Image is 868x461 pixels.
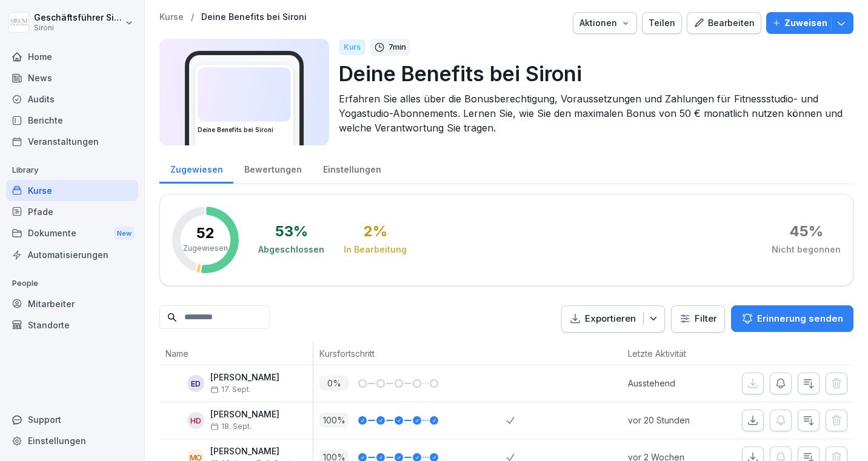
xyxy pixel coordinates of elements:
[6,222,138,245] div: Dokumente
[339,39,366,55] div: Kurs
[165,347,307,360] p: Name
[258,244,324,256] div: Abgeschlossen
[34,24,122,32] p: Sironi
[275,224,308,239] div: 53 %
[210,422,252,431] span: 18. Sept.
[757,312,843,325] p: Erinnerung senden
[579,16,630,30] div: Aktionen
[196,226,215,240] p: 52
[364,224,387,239] div: 2 %
[6,110,138,131] a: Berichte
[183,243,228,254] p: Zugewiesen
[628,414,718,426] p: vor 20 Stunden
[210,446,293,457] p: [PERSON_NAME]
[561,305,665,333] button: Exportieren
[6,180,138,201] a: Kurse
[159,12,184,22] a: Kurse
[649,16,675,30] div: Teilen
[628,347,712,360] p: Letzte Aktivität
[6,67,138,88] a: News
[6,88,138,110] a: Audits
[642,12,682,34] button: Teilen
[210,410,279,420] p: [PERSON_NAME]
[344,244,407,256] div: In Bearbeitung
[210,385,251,394] span: 17. Sept.
[784,16,827,30] p: Zuweisen
[319,347,500,360] p: Kursfortschritt
[339,91,844,135] p: Erfahren Sie alles über die Bonusberechtigung, Voraussetzungen und Zahlungen für Fitnessstudio- u...
[672,306,724,332] button: Filter
[573,12,637,34] button: Aktionen
[6,244,138,265] a: Automatisierungen
[319,413,349,428] p: 100 %
[6,46,138,67] a: Home
[34,13,122,23] p: Geschäftsführer Sironi
[159,153,233,184] a: Zugewiesen
[201,12,307,22] a: Deine Benefits bei Sironi
[6,314,138,336] a: Standorte
[6,161,138,180] p: Library
[772,244,841,256] div: Nicht begonnen
[319,376,349,391] p: 0 %
[731,305,853,332] button: Erinnerung senden
[6,131,138,152] a: Veranstaltungen
[687,12,761,34] button: Bearbeiten
[191,12,194,22] p: /
[6,293,138,314] a: Mitarbeiter
[6,222,138,245] a: DokumenteNew
[187,375,204,392] div: ED
[789,224,823,239] div: 45 %
[693,16,755,30] div: Bearbeiten
[210,373,279,383] p: [PERSON_NAME]
[198,125,291,134] h3: Deine Benefits bei Sironi
[6,201,138,222] a: Pfade
[6,430,138,451] a: Einstellungen
[6,409,138,430] div: Support
[187,412,204,429] div: HD
[6,274,138,293] p: People
[585,312,636,326] p: Exportieren
[679,313,717,325] div: Filter
[233,153,312,184] a: Bewertungen
[114,227,135,240] div: New
[389,41,406,53] p: 7 min
[339,58,844,89] p: Deine Benefits bei Sironi
[312,153,392,184] a: Einstellungen
[766,12,853,34] button: Zuweisen
[628,377,718,390] p: Ausstehend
